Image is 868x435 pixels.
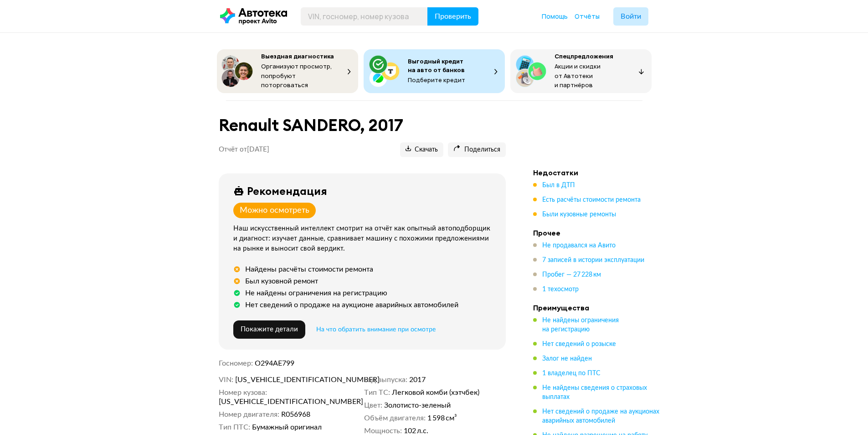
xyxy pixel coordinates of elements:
span: Нет сведений о розыске [542,341,616,347]
span: Акции и скидки от Автотеки и партнёров [555,62,601,89]
span: Золотисто-зеленый [384,401,451,410]
h4: Недостатки [533,168,661,177]
span: Войти [621,13,641,20]
h4: Прочее [533,228,661,237]
span: [US_VEHICLE_IDENTIFICATION_NUMBER] [235,375,340,384]
span: 1 техосмотр [542,286,579,293]
span: 2017 [409,375,426,384]
span: Выгодный кредит на авто от банков [408,57,465,74]
dt: VIN [219,375,233,384]
dt: Номер кузова [219,388,267,397]
span: Не найдены ограничения на регистрацию [542,317,619,333]
span: Нет сведений о продаже на аукционах аварийных автомобилей [542,409,659,424]
span: [US_VEHICLE_IDENTIFICATION_NUMBER] [219,397,324,406]
span: 7 записей в истории эксплуатации [542,257,644,263]
button: Войти [613,7,648,26]
input: VIN, госномер, номер кузова [301,7,428,26]
div: Не найдены ограничения на регистрацию [245,288,387,298]
span: На что обратить внимание при осмотре [316,326,436,333]
button: Скачать [400,142,443,157]
h4: Преимущества [533,303,661,312]
dt: Год выпуска [364,375,407,384]
a: Отчёты [575,12,600,21]
div: Рекомендация [247,184,327,197]
button: Выездная диагностикаОрганизуют просмотр, попробуют поторговаться [217,49,358,93]
span: Не продавался на Авито [542,242,616,249]
dt: Тип ПТС [219,423,250,432]
div: Был кузовной ремонт [245,277,318,286]
dt: Объём двигателя [364,414,426,423]
div: Можно осмотреть [240,205,309,215]
dt: Госномер [219,359,253,368]
span: Есть расчёты стоимости ремонта [542,197,641,203]
button: СпецпредложенияАкции и скидки от Автотеки и партнёров [510,49,652,93]
a: Помощь [542,12,568,21]
span: Скачать [406,146,438,154]
p: Отчёт от [DATE] [219,145,269,154]
button: Выгодный кредит на авто от банковПодберите кредит [364,49,505,93]
span: Подберите кредит [408,76,465,84]
dt: Тип ТС [364,388,390,397]
span: Пробег — 27 228 км [542,272,601,278]
span: Выездная диагностика [261,52,334,60]
span: Бумажный оригинал [252,423,322,432]
h1: Renault SANDERO, 2017 [219,115,506,135]
span: Организуют просмотр, попробуют поторговаться [261,62,332,89]
span: R056968 [281,410,310,419]
span: Поделиться [453,146,500,154]
span: О294АЕ799 [255,360,294,367]
span: Не найдены сведения о страховых выплатах [542,385,647,400]
span: Помощь [542,12,568,21]
button: Проверить [427,7,478,26]
button: Поделиться [448,142,506,157]
dt: Номер двигателя [219,410,279,419]
div: Найдены расчёты стоимости ремонта [245,265,373,274]
span: Отчёты [575,12,600,21]
span: Залог не найден [542,356,592,362]
span: Легковой комби (хэтчбек) [392,388,479,397]
span: 1 владелец по ПТС [542,370,601,377]
span: Спецпредложения [555,52,613,60]
span: Покажите детали [241,326,298,333]
div: Наш искусственный интеллект смотрит на отчёт как опытный автоподборщик и диагност: изучает данные... [233,224,495,254]
span: Проверить [435,13,471,20]
span: Был в ДТП [542,182,575,189]
div: Нет сведений о продаже на аукционе аварийных автомобилей [245,300,458,309]
span: 1 598 см³ [427,414,457,423]
button: Покажите детали [233,320,305,339]
span: Были кузовные ремонты [542,211,616,218]
dt: Цвет [364,401,382,410]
